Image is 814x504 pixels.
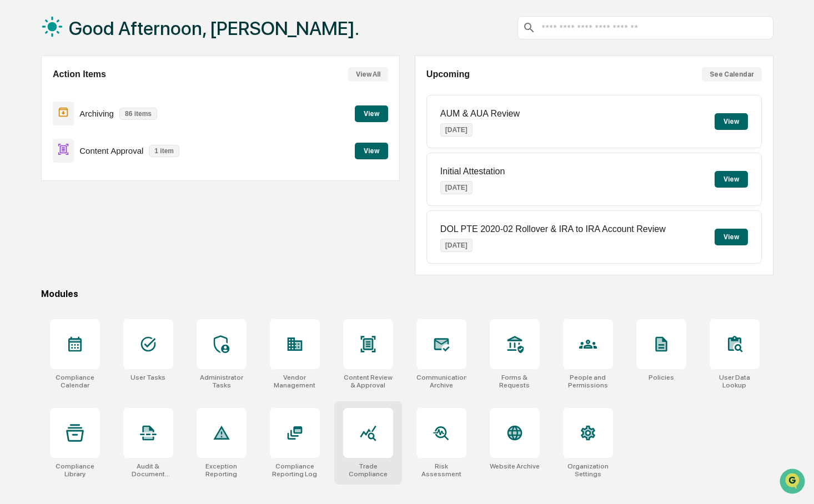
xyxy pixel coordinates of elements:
[38,85,182,96] div: Start new chat
[715,171,748,188] button: View
[78,188,134,196] a: Powered byPylon
[189,88,202,102] button: Start new chat
[81,141,89,150] div: 🗄️
[355,105,388,122] button: View
[53,69,106,79] h2: Action Items
[7,157,74,177] a: 🔎Data Lookup
[416,374,466,389] div: Communications Archive
[778,467,808,497] iframe: Open customer support
[710,374,760,389] div: User Data Lookup
[123,462,173,478] div: Audit & Document Logs
[149,145,179,157] p: 1 item
[355,143,388,159] button: View
[270,374,320,389] div: Vendor Management
[416,462,466,478] div: Risk Assessment
[11,141,20,150] div: 🖐️
[490,462,540,470] div: Website Archive
[440,109,520,119] p: AUM & AUA Review
[563,462,613,478] div: Organization Settings
[343,462,393,478] div: Trade Compliance
[41,289,773,299] div: Modules
[110,188,134,196] span: Pylon
[130,374,165,381] div: User Tasks
[355,145,388,155] a: View
[79,109,114,118] p: Archiving
[69,17,359,39] h1: Good Afternoon, [PERSON_NAME].
[440,239,473,252] p: [DATE]
[490,374,540,389] div: Forms & Requests
[38,96,140,105] div: We're available if you need us!
[343,374,393,389] div: Content Review & Approval
[22,140,72,151] span: Preclearance
[348,67,388,82] button: View All
[50,374,100,389] div: Compliance Calendar
[702,67,762,82] button: See Calendar
[270,462,320,478] div: Compliance Reporting Log
[715,229,748,245] button: View
[11,85,31,105] img: 1746055101610-c473b297-6a78-478c-a979-82029cc54cd1
[440,224,666,234] p: DOL PTE 2020-02 Rollover & IRA to IRA Account Review
[50,462,100,478] div: Compliance Library
[11,23,202,41] p: How can we help?
[426,69,470,79] h2: Upcoming
[7,135,76,155] a: 🖐️Preclearance
[715,113,748,130] button: View
[440,167,505,177] p: Initial Attestation
[22,161,70,172] span: Data Lookup
[440,181,473,194] p: [DATE]
[197,374,247,389] div: Administrator Tasks
[355,108,388,118] a: View
[440,123,473,137] p: [DATE]
[563,374,613,389] div: People and Permissions
[11,162,20,171] div: 🔎
[79,146,143,155] p: Content Approval
[119,108,157,120] p: 86 items
[197,462,247,478] div: Exception Reporting
[76,135,142,155] a: 🗄️Attestations
[92,140,138,151] span: Attestations
[649,374,674,381] div: Policies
